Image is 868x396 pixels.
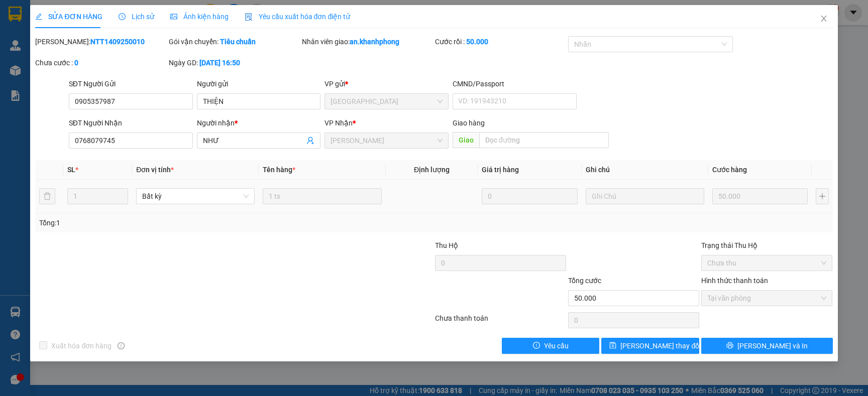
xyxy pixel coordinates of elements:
[816,188,828,204] button: plus
[47,340,116,351] span: Xuất hóa đơn hàng
[701,338,832,354] button: printer[PERSON_NAME] và In
[197,78,321,89] div: Người gửi
[726,342,733,350] span: printer
[701,277,768,285] label: Hình thức thanh toán
[533,342,540,350] span: exclamation-circle
[39,217,335,228] div: Tổng: 1
[197,117,321,128] div: Người nhận
[170,13,177,20] span: picture
[142,189,249,204] span: Bất kỳ
[67,166,75,174] span: SL
[350,38,399,46] b: an.khanhphong
[712,166,747,174] span: Cước hàng
[136,166,174,174] span: Đơn vị tính
[169,57,300,68] div: Ngày GD:
[712,188,808,204] input: 0
[482,166,519,174] span: Giá trị hàng
[582,160,708,180] th: Ghi chú
[466,38,488,46] b: 50.000
[263,188,381,204] input: VD: Bàn, Ghế
[502,338,600,354] button: exclamation-circleYêu cầu
[820,15,828,23] span: close
[453,132,479,148] span: Giao
[609,342,616,350] span: save
[35,13,42,20] span: edit
[620,340,701,351] span: [PERSON_NAME] thay đổi
[74,59,78,67] b: 0
[414,166,450,174] span: Định lượng
[810,5,838,33] button: Close
[453,119,485,127] span: Giao hàng
[707,291,826,306] span: Tại văn phòng
[331,133,443,148] span: Phạm Ngũ Lão
[707,255,826,271] span: Chưa thu
[482,188,577,204] input: 0
[69,117,193,128] div: SĐT Người Nhận
[434,313,567,330] div: Chưa thanh toán
[568,277,601,285] span: Tổng cước
[119,13,154,21] span: Lịch sử
[544,340,569,351] span: Yêu cầu
[701,240,832,251] div: Trạng thái Thu Hộ
[324,78,449,89] div: VP gửi
[324,119,353,127] span: VP Nhận
[245,13,351,21] span: Yêu cầu xuất hóa đơn điện tử
[331,94,443,109] span: Nha Trang
[39,188,55,204] button: delete
[586,188,704,204] input: Ghi Chú
[35,13,102,21] span: SỬA ĐƠN HÀNG
[220,38,256,46] b: Tiêu chuẩn
[435,241,458,249] span: Thu Hộ
[306,137,314,145] span: user-add
[118,342,125,349] span: info-circle
[35,36,166,47] div: [PERSON_NAME]:
[90,38,145,46] b: NTT1409250010
[302,36,433,47] div: Nhân viên giao:
[119,13,126,20] span: clock-circle
[170,13,229,21] span: Ảnh kiện hàng
[479,132,608,148] input: Dọc đường
[169,36,300,47] div: Gói vận chuyển:
[245,13,253,21] img: icon
[35,57,166,68] div: Chưa cước :
[263,166,295,174] span: Tên hàng
[435,36,566,47] div: Cước rồi :
[453,78,577,89] div: CMND/Passport
[601,338,699,354] button: save[PERSON_NAME] thay đổi
[69,78,193,89] div: SĐT Người Gửi
[737,340,808,351] span: [PERSON_NAME] và In
[199,59,240,67] b: [DATE] 16:50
